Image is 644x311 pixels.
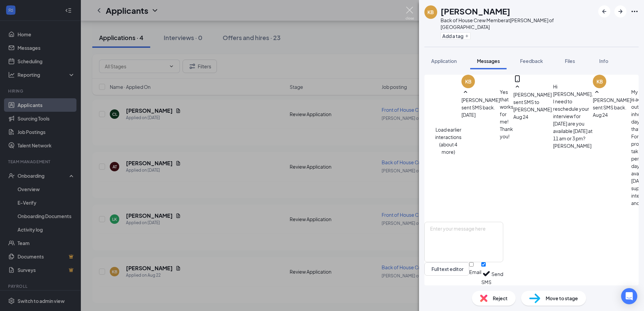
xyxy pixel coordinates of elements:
[614,5,626,18] button: ArrowRight
[520,58,543,64] span: Feedback
[513,113,528,120] span: Aug 24
[491,262,503,285] button: Send
[481,269,491,279] svg: Checkmark
[593,97,631,110] span: [PERSON_NAME] sent SMS back.
[500,89,513,139] span: Yes that works for me! Thank you!
[597,78,603,85] div: KB
[481,279,491,285] div: SMS
[441,32,471,39] button: PlusAdd a tag
[469,269,481,275] div: Email
[493,295,508,302] span: Reject
[441,5,510,17] h1: [PERSON_NAME]
[477,58,500,64] span: Messages
[631,7,639,15] svg: Ellipses
[546,295,578,302] span: Move to stage
[431,58,457,64] span: Application
[600,7,608,15] svg: ArrowLeftNew
[481,262,486,267] input: SMS
[435,126,461,155] button: Load earlier interactions (about 4 more)
[427,9,434,15] div: KB
[424,262,469,276] button: Full text editorPen
[461,111,476,118] span: [DATE]
[465,34,469,38] svg: Plus
[469,262,474,267] input: Email
[598,5,610,18] button: ArrowLeftNew
[616,7,624,15] svg: ArrowRight
[513,92,553,112] span: [PERSON_NAME] sent SMS to [PERSON_NAME].
[441,17,595,30] div: Back of House Crew Member at [PERSON_NAME] of [GEOGRAPHIC_DATA]
[513,83,521,91] svg: SmallChevronUp
[593,111,608,118] span: Aug 24
[599,58,608,64] span: Info
[593,88,601,96] svg: SmallChevronUp
[553,83,593,149] span: Hi [PERSON_NAME], I need to reschedule your interview for [DATE] are you available [DATE] at 11 a...
[465,78,472,85] div: KB
[565,58,575,64] span: Files
[621,288,637,304] div: Open Intercom Messenger
[513,75,521,83] svg: MobileSms
[461,88,470,96] svg: SmallChevronUp
[461,97,500,110] span: [PERSON_NAME] sent SMS back.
